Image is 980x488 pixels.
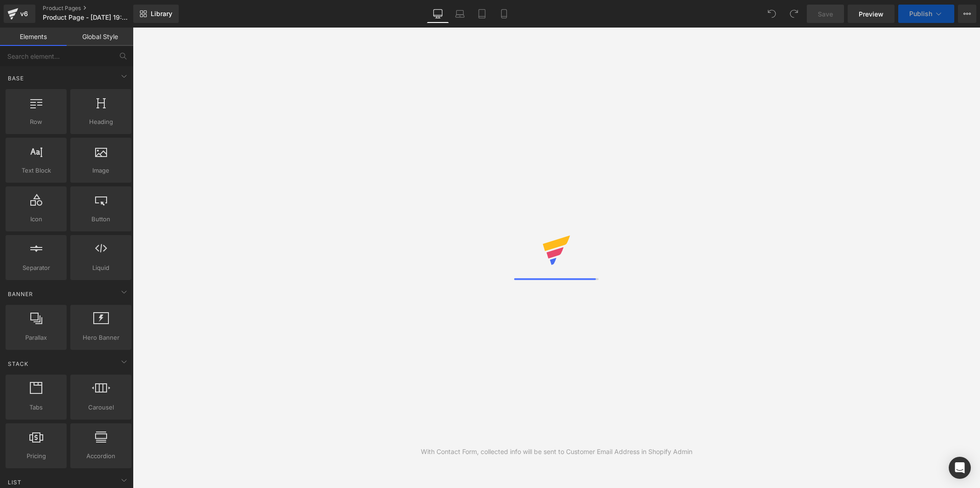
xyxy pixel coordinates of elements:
[73,166,129,175] span: Image
[73,117,129,127] span: Heading
[133,5,179,23] a: New Library
[763,5,781,23] button: Undo
[8,403,64,412] span: Tabs
[8,263,64,273] span: Separator
[818,9,833,19] span: Save
[958,5,976,23] button: More
[493,5,515,23] a: Mobile
[8,117,64,127] span: Row
[43,5,148,12] a: Product Pages
[18,8,30,20] div: v6
[449,5,471,23] a: Laptop
[8,333,64,342] span: Parallax
[949,457,971,479] div: Open Intercom Messenger
[43,14,131,21] span: Product Page - [DATE] 19:06:07
[898,5,954,23] button: Publish
[909,10,932,17] span: Publish
[7,478,23,487] span: List
[7,74,25,83] span: Base
[73,263,129,273] span: Liquid
[427,5,449,23] a: Desktop
[73,451,129,461] span: Accordion
[73,214,129,224] span: Button
[8,451,64,461] span: Pricing
[7,290,34,298] span: Banner
[7,359,29,368] span: Stack
[8,166,64,175] span: Text Block
[67,28,133,46] a: Global Style
[859,9,884,19] span: Preview
[785,5,803,23] button: Redo
[471,5,493,23] a: Tablet
[151,10,172,18] span: Library
[8,214,64,224] span: Icon
[848,5,895,23] a: Preview
[73,333,129,342] span: Hero Banner
[4,5,35,23] a: v6
[73,403,129,412] span: Carousel
[421,447,692,457] div: With Contact Form, collected info will be sent to Customer Email Address in Shopify Admin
